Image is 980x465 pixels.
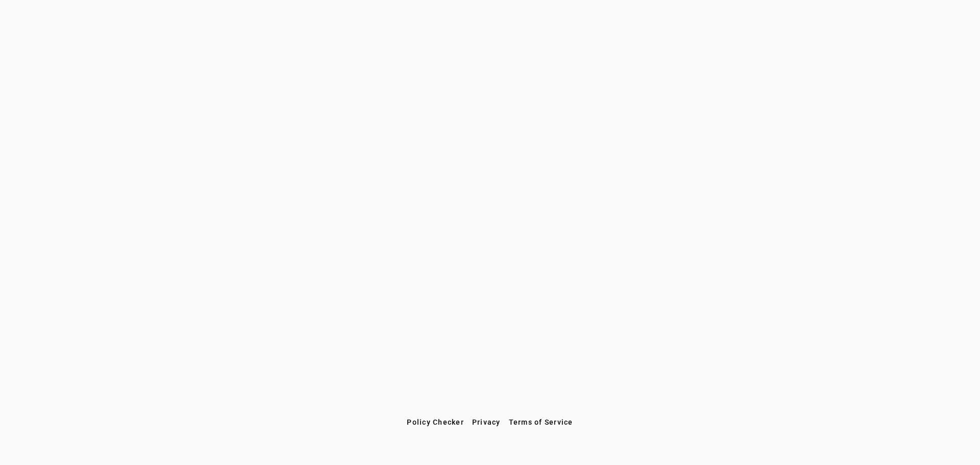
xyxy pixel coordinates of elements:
[407,418,464,426] span: Policy Checker
[509,418,573,426] span: Terms of Service
[505,413,577,431] button: Terms of Service
[403,413,468,431] button: Policy Checker
[468,413,505,431] button: Privacy
[472,418,501,426] span: Privacy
